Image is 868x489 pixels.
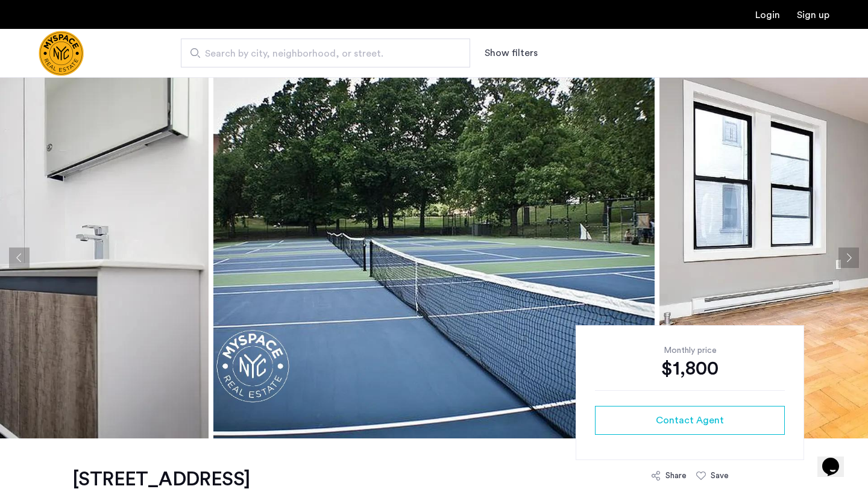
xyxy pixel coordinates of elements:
div: Monthly price [595,344,785,357]
div: Save [711,470,729,482]
a: Login [755,10,780,20]
span: Contact Agent [656,413,724,428]
button: button [595,406,785,435]
button: Show or hide filters [485,46,538,60]
iframe: chat widget [817,441,856,477]
span: Search by city, neighborhood, or street. [205,46,436,61]
div: $1,800 [595,357,785,381]
a: Registration [797,10,829,20]
input: Apartment Search [181,39,470,67]
img: logo [39,31,84,76]
img: apartment [213,77,655,438]
a: Cazamio Logo [39,31,84,76]
button: Previous apartment [9,248,30,268]
div: Share [665,470,687,482]
button: Next apartment [838,248,859,268]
